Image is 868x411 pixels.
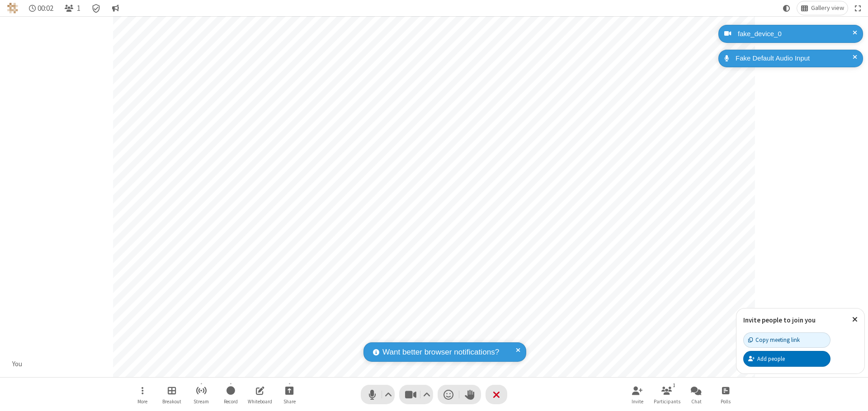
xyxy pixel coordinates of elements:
[276,382,303,407] button: Start sharing
[653,382,680,407] button: Open participant list
[162,399,181,404] span: Breakout
[670,381,678,389] div: 1
[845,308,864,331] button: Close popover
[721,399,731,404] span: Polls
[248,399,272,404] span: Whiteboard
[486,385,507,404] button: End or leave meeting
[712,382,739,407] button: Open poll
[735,29,856,39] div: fake_device_0
[361,385,395,404] button: Mute (⌘+Shift+A)
[7,3,18,14] img: QA Selenium DO NOT DELETE OR CHANGE
[632,399,643,404] span: Invite
[246,382,274,407] button: Open shared whiteboard
[748,336,800,344] div: Copy meeting link
[88,1,105,15] div: Meeting details Encryption enabled
[421,385,433,404] button: Video setting
[743,316,816,324] label: Invite people to join you
[382,346,499,358] span: Want better browser notifications?
[137,399,147,404] span: More
[624,382,651,407] button: Invite participants (⌘+Shift+I)
[691,399,702,404] span: Chat
[382,385,395,404] button: Audio settings
[683,382,710,407] button: Open chat
[797,1,848,15] button: Change layout
[193,399,209,404] span: Stream
[438,385,459,404] button: Send a reaction
[108,1,123,15] button: Conversation
[129,382,156,407] button: Open menu
[811,5,844,12] span: Gallery view
[732,53,856,64] div: Fake Default Audio Input
[188,382,215,407] button: Start streaming
[217,382,244,407] button: Start recording
[25,1,57,15] div: Timer
[779,1,794,15] button: Using system theme
[224,399,238,404] span: Record
[743,351,830,366] button: Add people
[9,359,26,369] div: You
[158,382,185,407] button: Manage Breakout Rooms
[743,332,830,348] button: Copy meeting link
[77,4,80,13] span: 1
[399,385,433,404] button: Stop video (⌘+Shift+V)
[283,399,296,404] span: Share
[851,1,865,15] button: Fullscreen
[61,1,84,15] button: Open participant list
[459,385,481,404] button: Raise hand
[654,399,680,404] span: Participants
[38,4,53,13] span: 00:02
